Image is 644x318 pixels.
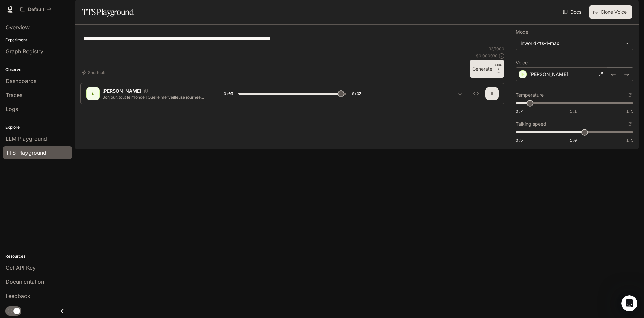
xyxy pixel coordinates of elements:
button: Reset to default [626,91,633,99]
p: [PERSON_NAME] [529,71,568,78]
span: 1.5 [626,137,633,143]
p: Default [28,7,44,12]
button: Inspect [469,87,483,100]
div: inworld-tts-1-max [516,37,633,50]
p: Voice [516,60,528,65]
div: D [88,88,98,99]
p: [PERSON_NAME] [102,88,141,94]
p: ⏎ [495,63,502,75]
button: Copy Voice ID [141,89,151,93]
p: Temperature [516,93,544,97]
button: Clone Voice [589,5,632,19]
h1: TTS Playground [82,5,134,19]
span: 0:03 [352,90,361,97]
div: inworld-tts-1-max [521,40,622,47]
p: Bonjour, tout le monde ! Quelle merveilleuse journée pour être un modèle de synthèse vocale ! [102,94,208,100]
button: GenerateCTRL +⏎ [470,60,504,78]
button: All workspaces [17,3,55,16]
span: 0:03 [224,90,233,97]
p: $ 0.000930 [476,53,498,59]
button: Shortcuts [80,67,109,78]
p: Model [516,30,529,34]
span: 0.7 [516,108,523,114]
p: 93 / 1000 [489,46,504,52]
span: 1.1 [570,108,577,114]
p: CTRL + [495,63,502,71]
button: Reset to default [626,120,633,128]
span: 1.0 [570,137,577,143]
button: Download audio [453,87,467,100]
iframe: Intercom live chat [621,295,637,311]
span: 1.5 [626,108,633,114]
span: 0.5 [516,137,523,143]
p: Talking speed [516,122,546,126]
a: Docs [561,5,584,19]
